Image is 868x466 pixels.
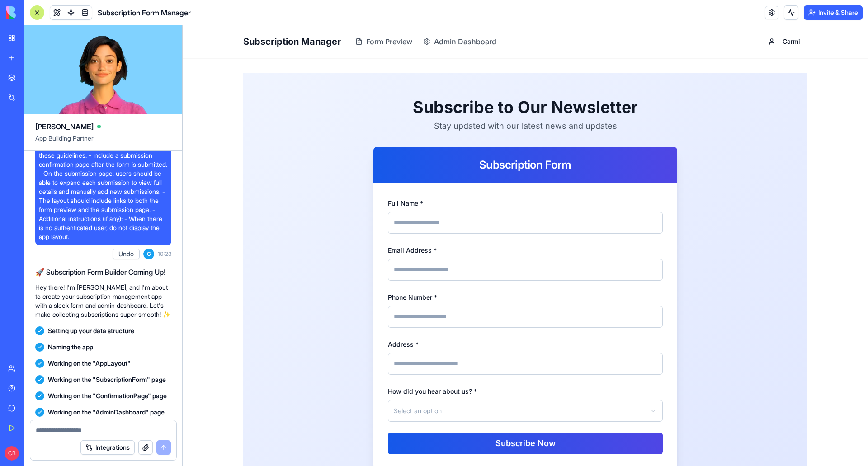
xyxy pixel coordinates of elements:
[143,249,154,259] span: C
[6,6,62,19] img: logo
[173,11,230,22] a: Form Preview
[48,408,165,417] span: Working on the "AdminDashboard" page
[48,343,93,352] span: Naming the app
[205,315,236,323] label: Address *
[158,250,171,258] span: 10:23
[48,391,167,400] span: Working on the "ConfirmationPage" page
[48,375,166,384] span: Working on the "SubscriptionForm" page
[35,121,94,132] span: [PERSON_NAME]
[205,407,480,429] button: Subscribe Now
[191,73,495,91] h1: Subscribe to Our Newsletter
[113,249,140,259] button: Undo
[205,221,254,229] label: Email Address *
[35,283,171,319] p: Hey there! I'm [PERSON_NAME], and I'm about to create your subscription management app with a sle...
[600,12,618,21] span: Carmi
[35,267,171,278] h2: 🚀 Subscription Form Builder Coming Up!
[35,134,171,150] span: App Building Partner
[205,174,241,182] label: Full Name *
[202,132,484,147] div: Subscription Form
[48,326,134,335] span: Setting up your data structure
[61,10,158,23] h1: Subscription Manager
[205,362,294,370] label: How did you hear about us? *
[184,11,230,22] span: Form Preview
[80,440,135,455] button: Integrations
[205,268,255,276] label: Phone Number *
[804,5,863,20] button: Invite & Share
[98,7,191,18] span: Subscription Form Manager
[5,446,19,461] span: CB
[191,94,495,107] p: Stay updated with our latest news and updates
[241,11,314,22] a: Admin Dashboard
[251,11,314,22] span: Admin Dashboard
[578,7,625,25] button: Carmi
[39,97,168,241] span: Create a form. The purpose is: Handle subscriptions . The form should include the following quest...
[48,359,131,368] span: Working on the "AppLayout"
